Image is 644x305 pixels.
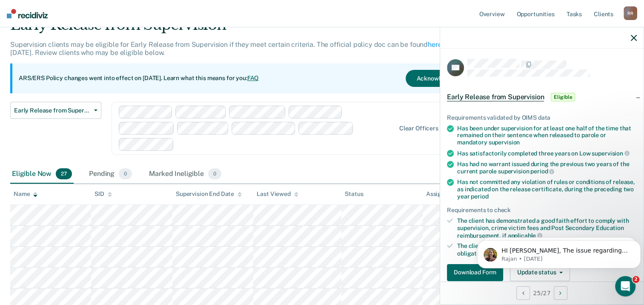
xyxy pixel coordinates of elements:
[10,16,493,40] div: Early Release from Supervision
[56,168,72,179] span: 27
[119,168,132,179] span: 0
[10,165,74,184] div: Eligible Now
[94,190,112,198] div: SID
[406,70,487,87] button: Acknowledge & Close
[87,165,134,184] div: Pending
[426,190,466,198] div: Assigned to
[530,168,554,175] span: period
[554,286,567,300] button: Next Opportunity
[615,276,635,296] iframe: Intercom live chat
[489,139,520,146] span: supervision
[447,93,544,101] span: Early Release from Supervision
[19,74,259,83] p: ARS/ERS Policy changes went into effect on [DATE]. Learn what this means for you:
[257,190,298,198] div: Last Viewed
[457,125,637,146] div: Has been under supervision for at least one half of the time that remained on their sentence when...
[428,40,441,49] a: here
[247,75,259,81] a: FAQ
[592,150,629,157] span: supervision
[447,264,503,281] button: Download Form
[447,207,637,214] div: Requirements to check
[208,168,221,179] span: 0
[440,83,644,111] div: Early Release from SupervisionEligible
[440,282,644,304] div: 25 / 27
[633,276,639,283] span: 2
[474,222,644,282] iframe: Intercom notifications message
[7,9,48,18] img: Recidiviz
[14,190,37,198] div: Name
[147,165,223,184] div: Marked Ineligible
[457,161,637,175] div: Has had no warrant issued during the previous two years of the current parole supervision
[457,178,637,200] div: Has not committed any violation of rules or conditions of release, as indicated on the release ce...
[14,107,91,114] span: Early Release from Supervision
[551,93,575,101] span: Eligible
[516,286,530,300] button: Previous Opportunity
[399,125,438,132] div: Clear officers
[176,190,242,198] div: Supervision End Date
[457,150,637,157] div: Has satisfactorily completed three years on Low
[457,242,637,257] div: The client has maintained compliance with all restitution obligations for the preceding two
[624,6,637,20] div: R R
[457,217,637,239] div: The client has demonstrated a good faith effort to comply with supervision, crime victim fees and...
[447,264,507,281] a: Navigate to form link
[471,193,488,200] span: period
[10,40,469,57] p: Supervision clients may be eligible for Early Release from Supervision if they meet certain crite...
[345,190,363,198] div: Status
[447,114,637,121] div: Requirements validated by OIMS data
